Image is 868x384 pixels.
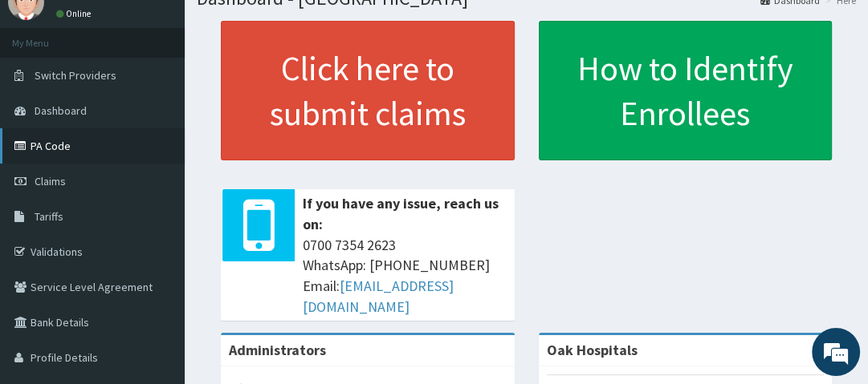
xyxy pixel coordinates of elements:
[35,68,116,83] span: Switch Providers
[35,209,63,224] span: Tariffs
[35,103,87,118] span: Dashboard
[303,235,507,317] span: 0700 7354 2623 WhatsApp: [PHONE_NUMBER] Email:
[56,8,95,19] a: Online
[303,194,499,233] b: If you have any issue, reach us on:
[303,277,454,316] a: [EMAIL_ADDRESS][DOMAIN_NAME]
[35,174,66,188] span: Claims
[539,21,833,160] a: How to Identify Enrollees
[229,341,326,359] b: Administrators
[547,341,638,359] strong: Oak Hospitals
[221,21,515,160] a: Click here to submit claims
